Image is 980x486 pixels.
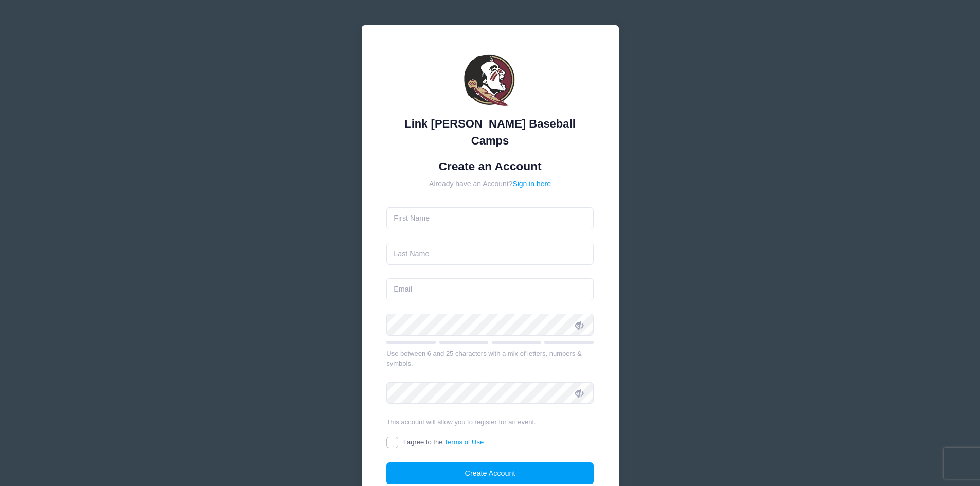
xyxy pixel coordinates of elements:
a: Terms of Use [444,438,484,446]
span: I agree to the [403,438,484,446]
div: Link [PERSON_NAME] Baseball Camps [386,115,594,149]
input: First Name [386,207,594,229]
div: This account will allow you to register for an event. [386,417,594,427]
button: Create Account [386,462,594,484]
input: I agree to theTerms of Use [386,437,398,448]
a: Sign in here [512,179,551,188]
div: Already have an Account? [386,178,594,189]
div: Use between 6 and 25 characters with a mix of letters, numbers & symbols. [386,349,594,369]
h1: Create an Account [386,159,594,173]
img: Link Jarrett Baseball Camps [459,50,521,112]
input: Email [386,278,594,300]
input: Last Name [386,243,594,265]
